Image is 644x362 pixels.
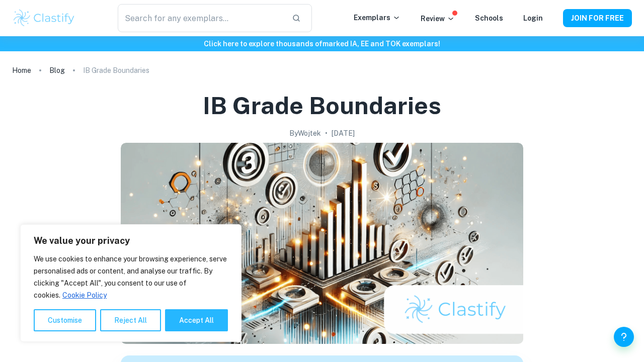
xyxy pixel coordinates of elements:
div: We value your privacy [20,224,242,342]
button: Reject All [100,309,161,331]
h6: Click here to explore thousands of marked IA, EE and TOK exemplars ! [2,38,642,49]
img: Clastify logo [12,8,76,28]
p: We use cookies to enhance your browsing experience, serve personalised ads or content, and analys... [34,253,228,301]
h2: [DATE] [332,128,355,139]
p: Exemplars [354,12,400,23]
img: IB Grade Boundaries cover image [121,143,523,344]
p: We value your privacy [34,235,228,247]
p: • [325,128,328,139]
a: Login [523,14,543,22]
p: Review [421,13,455,24]
p: IB Grade Boundaries [83,65,149,76]
a: Home [12,63,31,77]
button: Accept All [165,309,228,331]
button: Help and Feedback [614,327,634,347]
a: Cookie Policy [62,291,107,300]
a: Schools [475,14,503,22]
a: Blog [49,63,65,77]
h2: By Wojtek [289,128,321,139]
button: Customise [34,309,96,331]
button: JOIN FOR FREE [563,9,632,27]
h1: IB Grade Boundaries [203,89,441,122]
input: Search for any exemplars... [118,4,284,32]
